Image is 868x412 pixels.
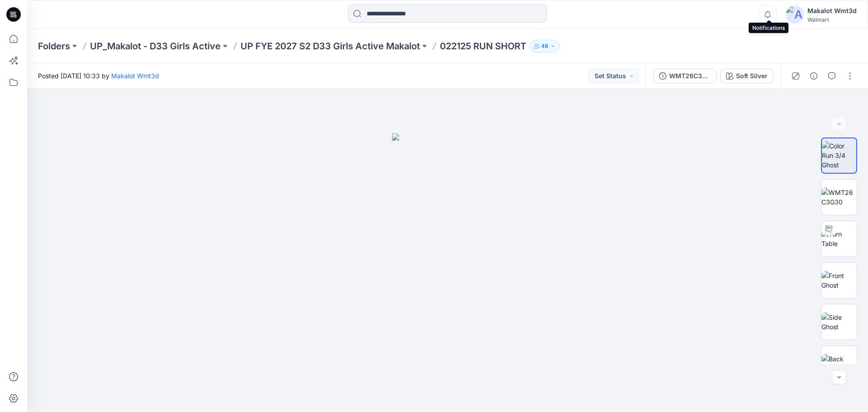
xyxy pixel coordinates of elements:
[530,40,560,52] button: 48
[541,41,548,51] p: 48
[38,71,159,81] span: Posted [DATE] 10:33 by
[736,71,768,81] div: Soft Silver
[720,69,774,83] button: Soft Silver
[821,354,857,373] img: Back Ghost
[821,313,857,331] img: Side Ghost
[786,5,804,24] img: avatar
[821,229,857,248] img: Turn Table
[807,69,821,83] button: Details
[90,40,221,52] a: UP_Makalot - D33 Girls Active
[822,141,856,170] img: Color Run 3/4 Ghost
[807,5,857,16] div: Makalot Wmt3d
[653,69,717,83] button: WMT26C3G30_ADM_BUTTERCORE CAPRI
[821,188,857,207] img: WMT26C3G30
[38,40,70,52] a: Folders
[440,40,526,52] p: 022125 RUN SHORT
[821,271,857,290] img: Front Ghost
[241,40,420,52] a: UP FYE 2027 S2 D33 Girls Active Makalot
[669,71,711,81] div: WMT26C3G30_ADM_BUTTERCORE CAPRI
[807,16,857,23] div: Walmart
[111,72,159,80] a: Makalot Wmt3d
